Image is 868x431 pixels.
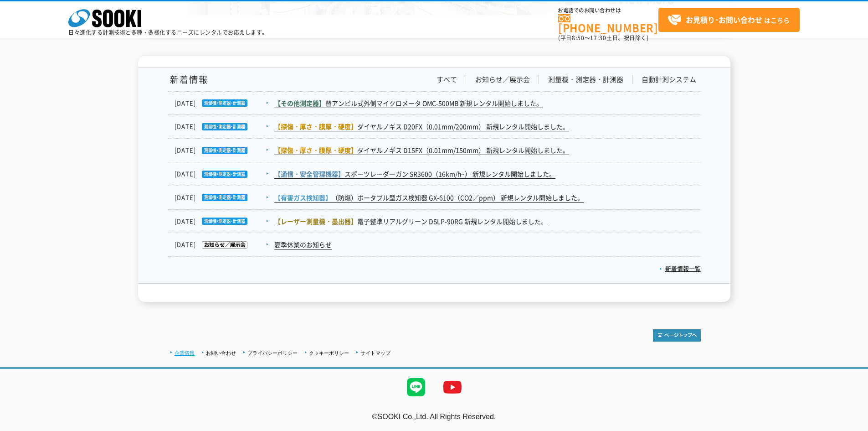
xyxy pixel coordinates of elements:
span: 8:50 [572,34,585,42]
a: 企業情報 [175,350,195,356]
span: お電話でのお問い合わせは [558,8,658,13]
span: 【通信・安全管理機器】 [274,169,344,178]
strong: お見積り･お問い合わせ [686,14,762,25]
a: 【その他測定器】替アンビル式外側マイクロメータ OMC-500MB 新規レンタル開始しました。 [274,99,543,108]
span: 【探傷・厚さ・膜厚・硬度】 [274,122,357,131]
a: 【レーザー測量機・墨出器】電子整準リアルグリーン DSLP-90RG 新規レンタル開始しました。 [274,217,547,226]
dt: [DATE] [175,169,273,179]
a: 測量機・測定器・計測器 [548,75,623,84]
img: 測量機・測定器・計測器 [196,99,247,107]
a: お見積り･お問い合わせはこちら [658,8,800,32]
img: 測量機・測定器・計測器 [196,147,247,154]
a: 【探傷・厚さ・膜厚・硬度】ダイヤルノギス D20FX（0.01mm/200mm） 新規レンタル開始しました。 [274,122,569,131]
span: 【有害ガス検知器】 [274,193,332,202]
a: お知らせ／展示会 [475,75,530,84]
img: 測量機・測定器・計測器 [196,123,247,130]
a: すべて [437,75,457,84]
h1: 新着情報 [168,75,208,84]
p: 日々進化する計測技術と多種・多様化するニーズにレンタルでお応えします。 [68,30,268,35]
span: はこちら [668,13,790,27]
a: クッキーポリシー [309,350,349,356]
img: 測量機・測定器・計測器 [196,218,247,225]
a: 【有害ガス検知器】（防爆）ポータブル型ガス検知器 GX-6100（CO2／ppm） 新規レンタル開始しました。 [274,193,584,203]
img: LINE [398,369,434,405]
dt: [DATE] [175,122,273,131]
a: [PHONE_NUMBER] [558,14,658,33]
a: サイトマップ [360,350,390,356]
span: 【その他測定器】 [274,99,325,108]
a: 夏季休業のお知らせ [274,240,332,249]
a: 自動計測システム [642,75,696,84]
a: テストMail [833,422,868,430]
img: 測量機・測定器・計測器 [196,194,247,201]
a: 【探傷・厚さ・膜厚・硬度】ダイヤルノギス D15FX（0.01mm/150mm） 新規レンタル開始しました。 [274,145,569,155]
a: 【通信・安全管理機器】スポーツレーダーガン SR3600（16km/h~） 新規レンタル開始しました。 [274,169,555,179]
a: お問い合わせ [206,350,236,356]
img: トップページへ [653,329,701,342]
span: 17:30 [590,34,606,42]
dt: [DATE] [175,193,273,203]
dt: [DATE] [175,145,273,155]
dt: [DATE] [175,217,273,226]
a: プライバシーポリシー [247,350,298,356]
span: 【探傷・厚さ・膜厚・硬度】 [274,145,357,155]
img: お知らせ／展示会 [196,241,247,249]
span: 【レーザー測量機・墨出器】 [274,217,357,226]
img: 測量機・測定器・計測器 [196,171,247,178]
dt: [DATE] [175,240,273,249]
span: (平日 ～ 土日、祝日除く) [558,34,648,42]
img: YouTube [434,369,471,405]
a: 新着情報一覧 [659,264,701,273]
dt: [DATE] [175,99,273,108]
